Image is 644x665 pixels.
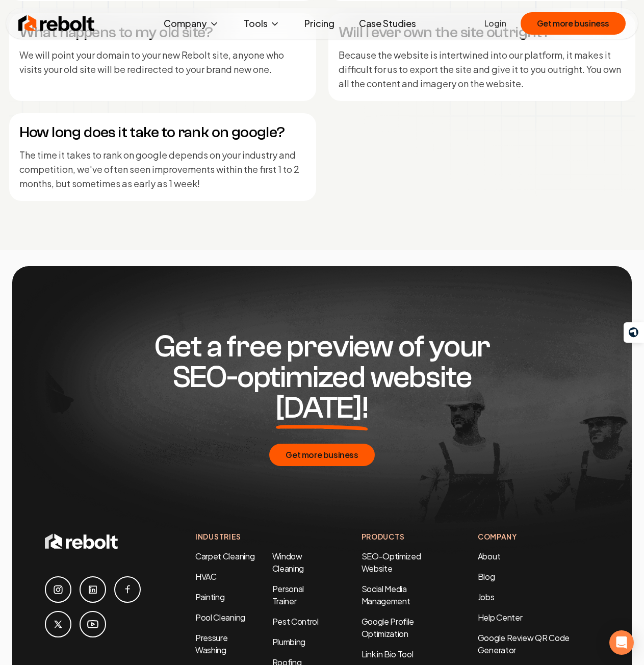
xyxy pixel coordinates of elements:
a: About [478,551,500,561]
img: Rebolt Logo [18,13,95,34]
a: Carpet Cleaning [195,551,254,561]
p: We will point your domain to your new Rebolt site, anyone who visits your old site will be redire... [19,48,306,76]
a: Google Review QR Code Generator [478,632,570,655]
div: Open Intercom Messenger [609,630,634,655]
a: Window Cleaning [272,551,304,574]
h2: Get a free preview of your SEO-optimized website [126,331,518,423]
h4: Products [362,531,437,542]
a: Help Center [478,612,522,623]
h4: Company [478,531,599,542]
h4: Industries [195,531,321,542]
a: Case Studies [351,13,424,34]
button: Get more business [269,444,374,466]
a: Blog [478,571,495,582]
a: SEO-Optimized Website [362,551,421,574]
a: Pest Control [272,616,319,627]
h4: How long does it take to rank on google? [19,123,306,142]
p: Because the website is intertwined into our platform, it makes it difficult for us to export the ... [339,48,625,91]
a: Personal Trainer [272,583,304,606]
img: Footer construction [12,266,632,560]
button: Tools [236,13,288,34]
a: Pool Cleaning [195,612,245,623]
a: Pricing [296,13,343,34]
a: Pressure Washing [195,632,227,655]
a: Social Media Management [362,583,410,606]
a: Google Profile Optimization [362,616,415,639]
a: Plumbing [272,636,305,647]
a: HVAC [195,571,217,582]
p: The time it takes to rank on google depends on your industry and competition, we've often seen im... [19,148,306,191]
button: Company [156,13,227,34]
span: [DATE]! [276,393,368,423]
button: Get more business [521,12,626,35]
a: Login [484,17,506,30]
a: Painting [195,592,224,602]
a: Link in Bio Tool [362,649,414,659]
a: Jobs [478,592,495,602]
